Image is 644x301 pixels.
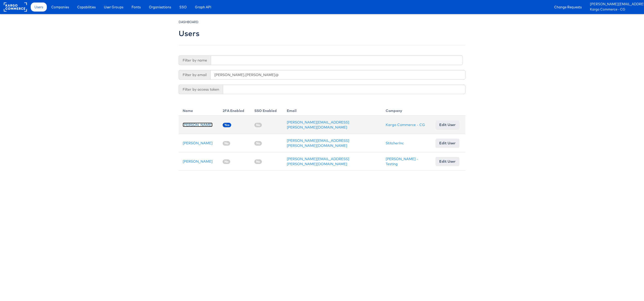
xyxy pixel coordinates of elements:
a: StitcherInc [386,141,404,145]
th: Name [179,104,219,116]
a: [PERSON_NAME] - Testing [386,157,418,166]
a: Kargo Commerce - CG [590,7,640,12]
a: Fonts [128,3,144,12]
span: Filter by access token [179,85,223,94]
span: No [223,141,230,146]
a: [PERSON_NAME][EMAIL_ADDRESS][PERSON_NAME][DOMAIN_NAME] [590,2,640,7]
span: Filter by name [179,55,211,65]
th: Email [283,104,382,116]
a: Organisations [145,3,175,12]
span: User Groups [104,5,123,10]
span: No [254,159,262,164]
th: 2FA Enabled [219,104,250,116]
span: Organisations [149,5,171,10]
span: Filter by email [179,70,210,80]
a: User Groups [100,3,127,12]
a: [PERSON_NAME] [183,159,213,164]
a: Users [31,3,47,12]
span: Users [34,5,43,10]
h2: Users [179,29,199,38]
a: SSO [176,3,190,12]
a: Kargo Commerce - CG [386,123,425,127]
a: Graph API [191,3,215,12]
a: [PERSON_NAME] [183,123,213,127]
span: Yes [223,123,231,127]
span: Graph API [195,5,211,10]
span: No [223,159,230,164]
a: Edit User [435,139,459,148]
span: Capabilities [77,5,96,10]
span: Fonts [132,5,141,10]
a: [PERSON_NAME][EMAIL_ADDRESS][PERSON_NAME][DOMAIN_NAME] [287,157,349,166]
small: DASHBOARD [179,20,198,24]
span: Companies [51,5,69,10]
a: Companies [48,3,73,12]
a: [PERSON_NAME][EMAIL_ADDRESS][PERSON_NAME][DOMAIN_NAME] [287,138,349,148]
a: [PERSON_NAME] [183,141,213,145]
span: No [254,141,262,146]
span: SSO [179,5,187,10]
a: [PERSON_NAME][EMAIL_ADDRESS][PERSON_NAME][DOMAIN_NAME] [287,120,349,130]
a: Edit User [435,157,459,166]
a: Edit User [435,120,459,129]
th: Company [382,104,431,116]
th: SSO Enabled [250,104,283,116]
a: Capabilities [73,3,99,12]
a: Change Requests [550,3,585,12]
span: No [254,123,262,127]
